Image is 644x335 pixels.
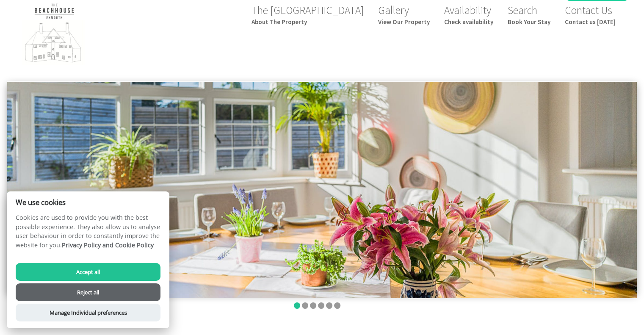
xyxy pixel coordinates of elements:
p: Cookies are used to provide you with the best possible experience. They also allow us to analyse ... [7,213,169,256]
button: Reject all [16,283,160,301]
small: Contact us [DATE] [565,18,616,26]
h2: We use cookies [7,198,169,206]
small: Book Your Stay [508,18,550,26]
a: GalleryView Our Property [378,3,430,26]
small: View Our Property [378,18,430,26]
a: SearchBook Your Stay [508,3,550,26]
a: AvailabilityCheck availability [444,3,493,26]
a: The [GEOGRAPHIC_DATA]About The Property [252,3,364,26]
a: Privacy Policy and Cookie Policy [62,241,154,249]
small: Check availability [444,18,493,26]
a: Contact UsContact us [DATE] [565,3,616,26]
small: About The Property [252,18,364,26]
button: Accept all [16,263,160,281]
button: Manage Individual preferences [16,304,160,321]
